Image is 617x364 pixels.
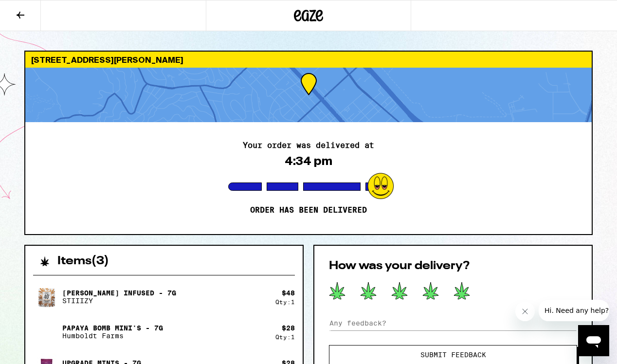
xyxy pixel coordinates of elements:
[539,300,609,321] iframe: Message from company
[243,142,374,149] h2: Your order was delivered at
[62,289,176,297] p: [PERSON_NAME] Infused - 7g
[33,283,60,310] img: King Louis XIII Infused - 7g
[285,154,332,168] div: 4:34 pm
[578,325,609,356] iframe: Button to launch messaging window
[250,205,367,215] p: Order has been delivered
[33,318,60,346] img: Papaya Bomb Mini's - 7g
[282,324,295,332] div: $ 28
[282,289,295,297] div: $ 48
[275,334,295,340] div: Qty: 1
[62,297,176,305] p: STIIIZY
[420,351,486,358] span: Submit Feedback
[62,324,163,332] p: Papaya Bomb Mini's - 7g
[62,332,163,340] p: Humboldt Farms
[275,299,295,305] div: Qty: 1
[329,316,577,330] input: Any feedback?
[25,52,592,68] div: [STREET_ADDRESS][PERSON_NAME]
[57,255,109,267] h2: Items ( 3 )
[329,260,577,272] h2: How was your delivery?
[515,302,535,321] iframe: Close message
